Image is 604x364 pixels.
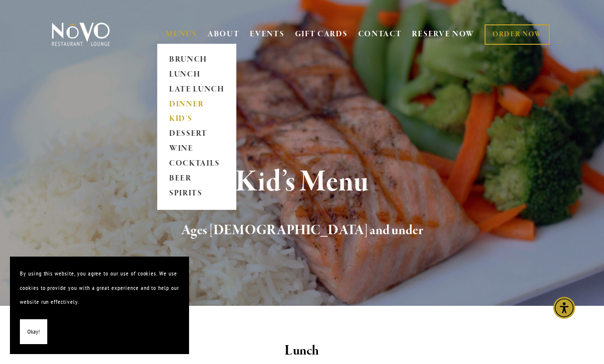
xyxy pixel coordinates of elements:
[485,24,550,45] a: ORDER NOW
[50,22,112,47] img: Novo Restaurant &amp; Lounge
[10,257,189,354] section: Cookie banner
[20,267,179,309] p: By using this website, you agree to our use of cookies. We use cookies to provide you with a grea...
[166,82,228,97] a: LATE LUNCH
[207,29,240,39] a: ABOUT
[65,341,539,362] h2: Lunch
[166,112,228,127] a: KID'S
[166,97,228,112] a: DINNER
[65,166,539,198] h1: Kid’s Menu
[20,319,47,345] button: Okay!
[553,297,575,319] div: Accessibility Menu
[412,25,475,44] a: RESERVE NOW
[166,172,228,186] a: BEER
[166,142,228,157] a: WINE
[166,67,228,82] a: LUNCH
[166,52,228,67] a: BRUNCH
[65,220,539,241] h2: Ages [DEMOGRAPHIC_DATA] and under
[166,157,228,172] a: COCKTAILS
[166,127,228,142] a: DESSERT
[295,25,348,44] a: GIFT CARDS
[27,325,40,339] span: Okay!
[166,186,228,201] a: SPIRITS
[358,25,402,44] a: CONTACT
[250,29,284,39] a: EVENTS
[166,29,197,39] a: MENUS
